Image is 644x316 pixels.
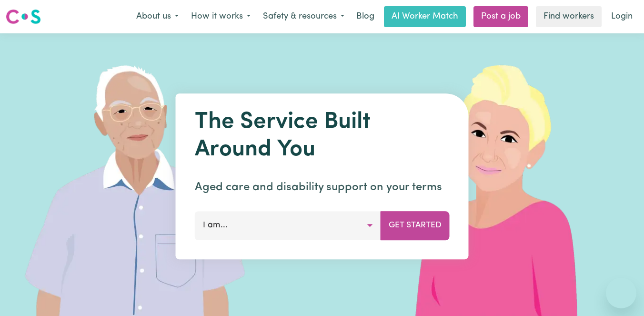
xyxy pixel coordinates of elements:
[195,109,450,163] h1: The Service Built Around You
[195,211,381,240] button: I am...
[130,7,185,27] button: About us
[381,211,450,240] button: Get Started
[185,7,257,27] button: How it works
[605,6,638,27] a: Login
[384,6,466,27] a: AI Worker Match
[195,179,450,196] p: Aged care and disability support on your terms
[257,7,351,27] button: Safety & resources
[6,8,41,25] img: Careseekers logo
[606,278,636,308] iframe: Button to launch messaging window
[351,6,380,27] a: Blog
[6,6,41,28] a: Careseekers logo
[473,6,528,27] a: Post a job
[536,6,602,27] a: Find workers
